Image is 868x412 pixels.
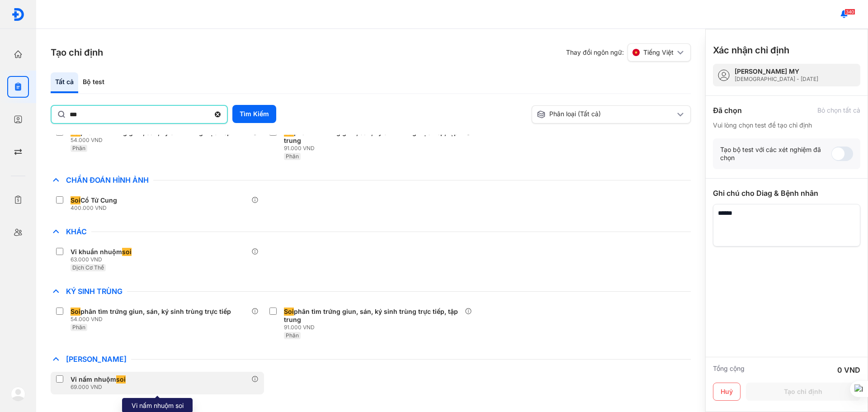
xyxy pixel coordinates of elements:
[713,188,860,199] div: Ghi chú cho Diag & Bệnh nhân
[72,264,104,271] span: Dịch Cơ Thể
[720,146,831,162] div: Tạo bộ test với các xét nghiệm đã chọn
[71,256,135,263] div: 63.000 VND
[566,43,691,62] div: Thay đổi ngôn ngữ:
[71,375,126,384] div: Vi nấm nhuộm
[61,175,153,185] span: Chẩn Đoán Hình Ảnh
[643,48,674,57] span: Tiếng Việt
[71,316,235,323] div: 54.000 VND
[116,375,126,384] span: soi
[71,204,121,212] div: 400.000 VND
[284,324,465,331] div: 91.000 VND
[844,9,855,15] span: 340
[817,106,860,114] div: Bỏ chọn tất cả
[78,72,109,93] div: Bộ test
[51,72,78,93] div: Tất cả
[284,308,294,316] span: Soi
[51,46,103,59] h3: Tạo chỉ định
[71,308,80,316] span: Soi
[11,387,25,401] img: logo
[61,355,131,364] span: [PERSON_NAME]
[713,105,742,116] div: Đã chọn
[72,145,85,152] span: Phân
[71,196,117,204] div: Cổ Tử Cung
[284,128,461,145] div: phân tìm trứng giun, sán, ký sinh trùng trực tiếp, tập trung
[286,153,299,160] span: Phân
[713,365,745,375] div: Tổng cộng
[61,287,127,296] span: Ký Sinh Trùng
[837,365,860,375] div: 0 VND
[61,227,91,236] span: Khác
[746,383,860,401] button: Tạo chỉ định
[72,324,85,331] span: Phân
[284,145,465,152] div: 91.000 VND
[232,105,276,123] button: Tìm Kiếm
[284,308,461,324] div: phân tìm trứng giun, sán, ký sinh trùng trực tiếp, tập trung
[735,67,818,76] div: [PERSON_NAME] MY
[713,44,789,57] h3: Xác nhận chỉ định
[71,308,231,316] div: phân tìm trứng giun, sán, ký sinh trùng trực tiếp
[735,76,818,83] div: [DEMOGRAPHIC_DATA] - [DATE]
[537,110,675,119] div: Phân loại (Tất cả)
[71,384,129,391] div: 69.000 VND
[122,248,132,256] span: soi
[71,196,80,204] span: Soi
[11,8,25,21] img: logo
[71,248,132,256] div: Vi khuẩn nhuộm
[286,332,299,339] span: Phân
[713,383,741,401] button: Huỷ
[71,137,235,144] div: 54.000 VND
[713,121,860,129] div: Vui lòng chọn test để tạo chỉ định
